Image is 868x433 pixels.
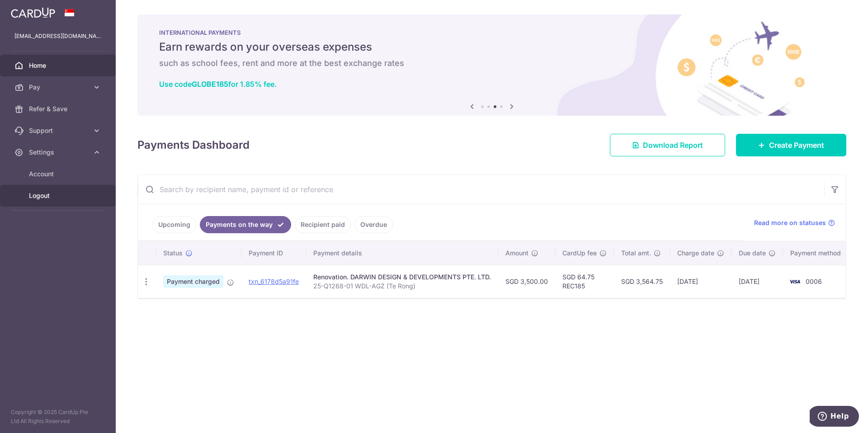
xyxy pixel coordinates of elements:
[138,175,824,204] input: Search by recipient name, payment id or reference
[29,191,89,200] span: Logout
[29,148,89,157] span: Settings
[192,80,228,89] b: GLOBE185
[29,126,89,135] span: Support
[783,241,852,265] th: Payment method
[498,265,555,298] td: SGD 3,500.00
[731,265,783,298] td: [DATE]
[643,140,703,151] span: Download Report
[14,32,101,41] p: [EMAIL_ADDRESS][DOMAIN_NAME]
[200,216,291,233] a: Payments on the way
[29,169,89,179] span: Account
[562,249,597,258] span: CardUp fee
[313,282,491,291] p: 25-Q1268-01 WDL-AGZ (Te Rong)
[163,275,223,288] span: Payment charged
[505,249,528,258] span: Amount
[159,29,825,36] p: INTERNATIONAL PAYMENTS
[249,278,299,285] a: txn_6178d5a91fe
[670,265,731,298] td: [DATE]
[159,40,825,54] h5: Earn rewards on your overseas expenses
[610,134,725,156] a: Download Report
[806,278,822,285] span: 0006
[754,218,826,227] span: Read more on statuses
[736,134,846,156] a: Create Payment
[29,83,89,92] span: Pay
[677,249,714,258] span: Charge date
[769,140,824,151] span: Create Payment
[354,216,393,233] a: Overdue
[810,406,859,428] iframe: Opens a widget where you can find more information
[739,249,766,258] span: Due date
[555,265,614,298] td: SGD 64.75 REC185
[313,273,491,282] div: Renovation. DARWIN DESIGN & DEVELOPMENTS PTE. LTD.
[295,216,351,233] a: Recipient paid
[29,104,89,113] span: Refer & Save
[11,7,55,18] img: CardUp
[159,80,277,89] a: Use codeGLOBE185for 1.85% fee.
[29,61,89,70] span: Home
[163,249,183,258] span: Status
[786,276,804,287] img: Bank Card
[137,14,846,116] img: International Payment Banner
[621,249,651,258] span: Total amt.
[754,218,835,227] a: Read more on statuses
[241,241,306,265] th: Payment ID
[159,58,825,69] h6: such as school fees, rent and more at the best exchange rates
[152,216,196,233] a: Upcoming
[614,265,670,298] td: SGD 3,564.75
[306,241,498,265] th: Payment details
[137,137,250,153] h4: Payments Dashboard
